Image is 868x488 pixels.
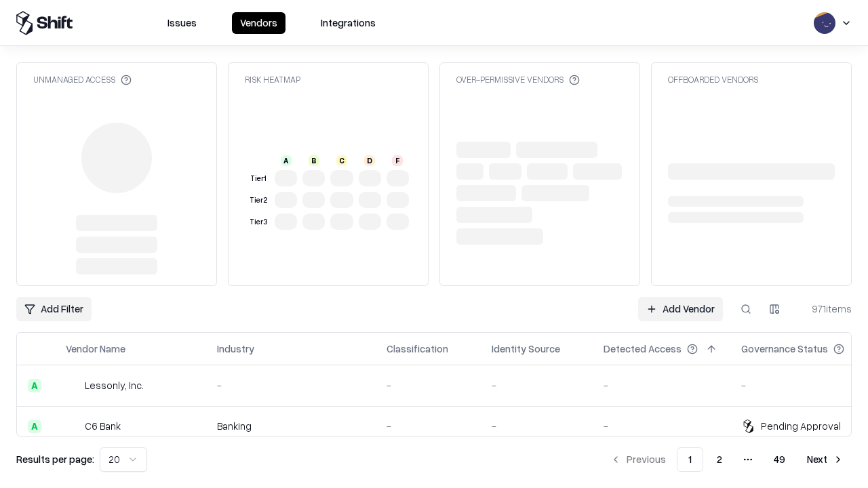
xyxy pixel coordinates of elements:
button: 1 [677,447,703,472]
div: Pending Approval [761,419,841,433]
div: B [309,155,319,166]
div: Banking [217,419,365,433]
div: Tier 1 [248,173,269,184]
div: Tier 2 [248,195,269,206]
div: F [392,155,403,166]
button: 49 [763,447,796,472]
div: Tier 3 [248,216,269,228]
p: Results per page: [16,452,94,466]
nav: pagination [602,447,852,472]
div: - [604,378,719,392]
div: Vendor Name [66,342,125,356]
button: Integrations [313,12,384,34]
div: Governance Status [741,342,828,356]
button: Next [799,447,852,472]
div: Detected Access [604,342,682,356]
div: Unmanaged Access [33,74,132,85]
div: 971 items [797,302,852,316]
div: Risk Heatmap [245,74,300,85]
div: A [281,155,292,166]
img: Lessonly, Inc. [66,379,79,392]
div: - [492,419,582,433]
img: C6 Bank [66,420,79,433]
a: Add Vendor [638,297,723,321]
button: Vendors [232,12,285,34]
div: Lessonly, Inc. [85,378,144,392]
div: - [387,419,470,433]
div: Identity Source [492,342,560,356]
div: C6 Bank [85,419,121,433]
div: - [387,378,470,392]
div: A [28,379,41,392]
button: Add Filter [16,297,92,321]
div: D [364,155,375,166]
div: Classification [387,342,448,356]
div: - [604,419,719,433]
div: A [28,420,41,433]
div: - [217,378,365,392]
button: Issues [159,12,205,34]
div: Industry [217,342,254,356]
button: 2 [706,447,733,472]
div: Offboarded Vendors [668,74,758,85]
div: Over-Permissive Vendors [456,74,580,85]
div: - [741,378,866,392]
div: - [492,378,582,392]
div: C [336,155,347,166]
